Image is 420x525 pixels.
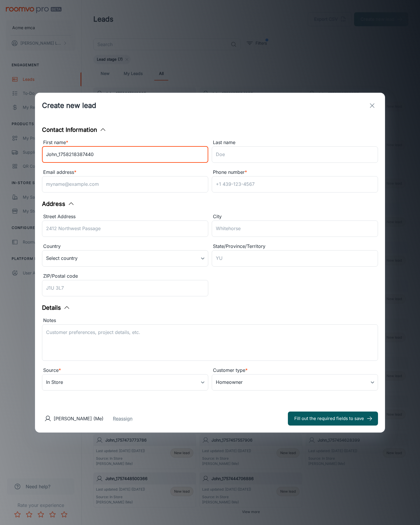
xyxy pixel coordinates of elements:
input: YU [212,250,378,267]
p: [PERSON_NAME] (Me) [54,415,104,422]
div: Homeowner [212,374,378,391]
div: Source [42,367,208,374]
button: Details [42,303,70,312]
input: Doe [212,146,378,163]
input: Whitehorse [212,220,378,237]
div: City [212,213,378,220]
div: State/Province/Territory [212,243,378,250]
div: Country [42,243,208,250]
button: Reassign [113,415,132,422]
button: Address [42,199,75,208]
input: myname@example.com [42,176,208,192]
div: Select country [42,250,208,267]
button: Contact Information [42,125,106,134]
div: Phone number [212,169,378,176]
h1: Create new lead [42,100,96,111]
input: 2412 Northwest Passage [42,220,208,237]
div: In Store [42,374,208,391]
div: Street Address [42,213,208,220]
div: Email address [42,169,208,176]
div: Last name [212,139,378,146]
div: Customer type [212,367,378,374]
button: Fill out the required fields to save [288,412,378,426]
div: ZIP/Postal code [42,272,208,280]
input: John [42,146,208,163]
div: Notes [42,317,378,324]
button: exit [366,100,378,111]
input: +1 439-123-4567 [212,176,378,192]
div: First name [42,139,208,146]
input: J1U 3L7 [42,280,208,296]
